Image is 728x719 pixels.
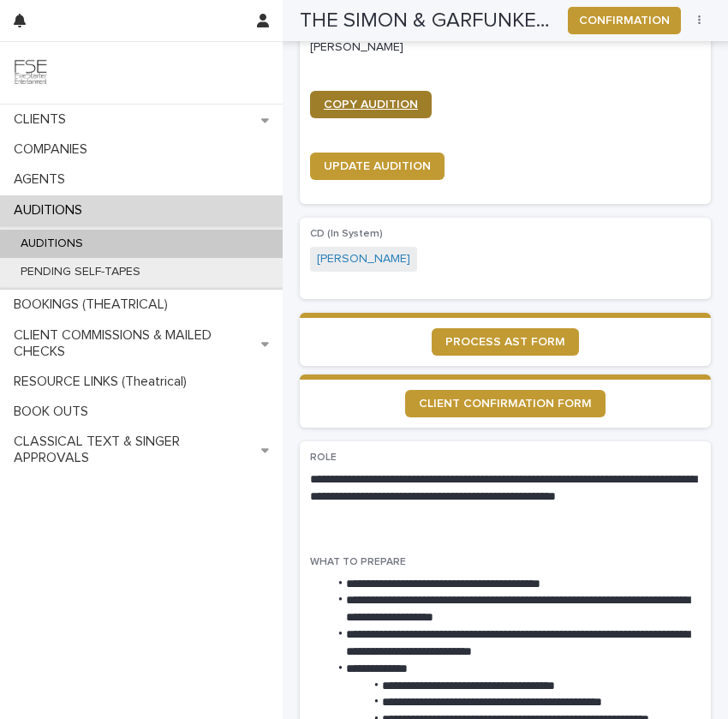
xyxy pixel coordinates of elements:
[568,7,681,34] button: CONFIRMATION
[310,153,445,180] a: UPDATE AUDITION
[579,12,670,29] span: CONFIRMATION
[310,557,406,567] span: WHAT TO PREPARE
[7,111,80,128] p: CLIENTS
[7,265,154,279] p: PENDING SELF-TAPES
[310,91,432,118] a: COPY AUDITION
[7,374,200,390] p: RESOURCE LINKS (Theatrical)
[14,56,48,90] img: 9JgRvJ3ETPGCJDhvPVA5
[419,398,592,410] span: CLIENT CONFIRMATION FORM
[317,250,410,268] a: [PERSON_NAME]
[7,404,102,420] p: BOOK OUTS
[324,160,431,172] span: UPDATE AUDITION
[310,452,337,463] span: ROLE
[7,202,96,219] p: AUDITIONS
[432,328,579,356] a: PROCESS AST FORM
[7,434,261,466] p: CLASSICAL TEXT & SINGER APPROVALS
[310,39,701,57] p: [PERSON_NAME]
[7,297,182,313] p: BOOKINGS (THEATRICAL)
[445,336,565,348] span: PROCESS AST FORM
[300,9,554,33] h2: THE SIMON & GARFUNKEL STORY - SEEKING ART
[324,99,418,111] span: COPY AUDITION
[7,141,101,158] p: COMPANIES
[7,237,97,251] p: AUDITIONS
[7,171,79,188] p: AGENTS
[310,229,383,239] span: CD (In System)
[405,390,606,417] a: CLIENT CONFIRMATION FORM
[7,327,261,360] p: CLIENT COMMISSIONS & MAILED CHECKS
